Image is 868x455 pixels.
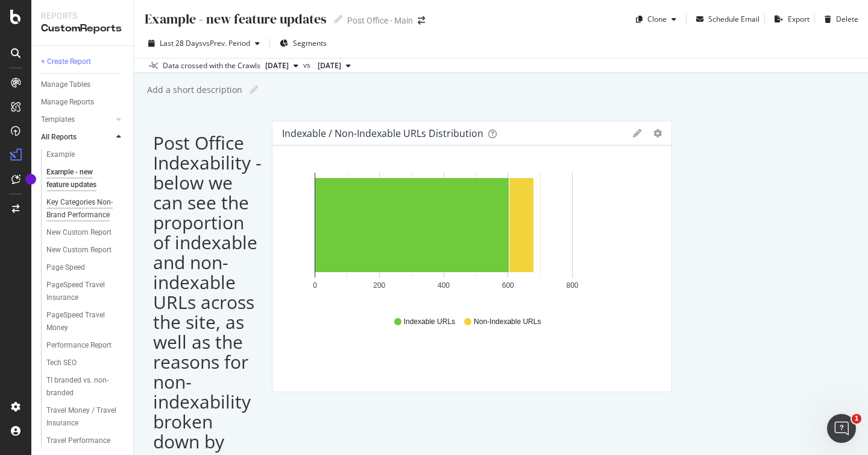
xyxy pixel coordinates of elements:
div: Post Office - Main [347,14,413,27]
div: Manage Tables [41,78,90,91]
a: Key Categories Non-Brand Performance [46,196,125,221]
div: PageSpeed Travel Insurance [46,279,116,304]
div: CustomReports [41,22,124,36]
button: Segments [275,34,332,53]
i: Edit report name [250,86,258,94]
iframe: Intercom live chat [827,414,856,443]
a: Manage Tables [41,78,125,91]
div: Schedule Email [708,14,759,24]
div: Performance Report [46,339,112,352]
text: 600 [502,281,514,290]
a: New Custom Report [46,244,125,256]
a: Manage Reports [41,96,125,109]
a: New Custom Report [46,226,125,239]
span: Last 28 Days [160,38,203,48]
div: arrow-right-arrow-left [418,16,425,25]
a: + Create Report [41,56,125,68]
div: PageSpeed Travel Money [46,309,115,334]
div: Clone [647,14,667,24]
div: Example - new feature updates [143,10,327,28]
div: Key Categories Non-Brand Performance [46,196,118,221]
div: Reports [41,10,124,22]
div: Export [788,14,810,24]
div: New Custom Report [46,226,112,239]
div: gear [653,129,662,138]
div: Example - new feature updates [46,166,116,191]
text: 0 [313,281,317,290]
button: Export [770,10,810,29]
div: Example [46,148,75,161]
a: Tech SEO [46,357,125,369]
div: TI branded vs. non-branded [46,374,116,399]
div: Indexable / Non-Indexable URLs DistributiongeargearA chart.Indexable URLsNon-Indexable URLs [272,121,672,392]
button: [DATE] [260,59,303,73]
span: Indexable URLs [404,317,455,327]
div: Tech SEO [46,357,77,369]
span: vs [303,60,313,71]
a: PageSpeed Travel Money [46,309,125,334]
span: 1 [852,414,861,424]
a: Travel Performance [46,434,125,447]
text: 400 [438,281,450,290]
button: Clone [631,10,681,29]
div: Travel Performance [46,434,110,447]
span: vs Prev. Period [203,38,250,48]
a: Travel Money / Travel Insurance [46,404,125,430]
span: Non-Indexable URLs [474,317,541,327]
div: Delete [836,14,858,24]
span: 2025 Aug. 11th [265,60,289,71]
a: All Reports [41,131,113,144]
div: Tooltip anchor [25,174,36,185]
a: PageSpeed Travel Insurance [46,279,125,304]
div: Indexable / Non-Indexable URLs Distribution [282,127,483,139]
button: Delete [820,10,858,29]
span: 2025 Jul. 14th [318,60,341,71]
button: Last 28 DaysvsPrev. Period [143,34,265,53]
div: + Create Report [41,56,91,68]
a: Example [46,148,125,161]
text: 800 [566,281,578,290]
div: Manage Reports [41,96,94,109]
div: All Reports [41,131,77,144]
span: Segments [293,38,327,48]
div: Add a short description [146,84,242,96]
button: [DATE] [313,59,356,73]
a: Templates [41,113,113,126]
a: Page Speed [46,261,125,274]
i: Edit report name [334,15,342,24]
button: Schedule Email [691,10,759,29]
div: Templates [41,113,75,126]
div: New Custom Report [46,244,112,256]
a: Example - new feature updates [46,166,125,191]
div: Data crossed with the Crawls [163,60,260,71]
div: Page Speed [46,261,85,274]
svg: A chart. [282,165,605,305]
a: Performance Report [46,339,125,352]
text: 200 [373,281,385,290]
a: TI branded vs. non-branded [46,374,125,399]
div: Travel Money / Travel Insurance [46,404,116,430]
